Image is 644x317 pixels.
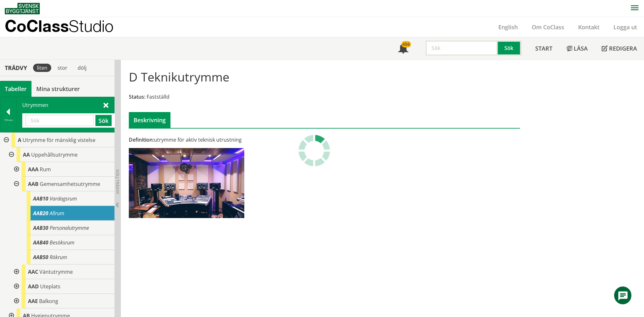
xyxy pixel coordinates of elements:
[28,283,39,290] span: AAD
[103,102,108,108] span: Stäng sök
[28,180,38,187] span: AAB
[491,23,525,31] a: English
[31,81,85,97] a: Mina strukturer
[535,45,552,52] span: Start
[147,93,170,100] span: Fastställd
[129,136,154,143] span: Definition:
[129,70,229,84] h1: D Teknikutrymme
[40,283,60,290] span: Uteplats
[129,148,244,218] img: d-teknikutrymme.jpg
[39,268,73,275] span: Väntutrymme
[129,136,386,143] div: utrymme för aktiv teknisk utrustning
[5,17,127,37] a: CoClassStudio
[40,180,100,187] span: Gemensamhetsutrymme
[40,166,51,173] span: Rum
[33,224,48,231] span: AAB30
[50,254,67,261] span: Rökrum
[129,112,170,128] div: Beskrivning
[31,151,78,158] span: Uppehållsutrymme
[69,17,114,35] span: Studio
[498,40,521,56] button: Sök
[33,239,48,246] span: AAB40
[115,169,120,194] span: Dölj trädvy
[17,97,114,132] div: Utrymmen
[23,137,95,144] span: Utrymme för mänsklig vistelse
[54,64,71,72] div: stor
[426,40,498,56] input: Sök
[95,115,112,126] button: Sök
[129,93,145,100] span: Status:
[50,239,74,246] span: Besöksrum
[25,115,93,126] input: Sök
[559,37,595,60] a: Läsa
[595,37,644,60] a: Redigera
[33,254,48,261] span: AAB50
[525,23,571,31] a: Om CoClass
[574,45,588,52] span: Läsa
[74,64,90,72] div: dölj
[33,195,48,202] span: AAB10
[298,135,330,166] img: Laddar
[606,23,644,31] a: Logga ut
[5,22,114,30] p: CoClass
[33,64,51,72] div: liten
[609,45,637,52] span: Redigera
[50,195,77,202] span: Vardagsrum
[28,166,38,173] span: AAA
[528,37,559,60] a: Start
[398,44,408,54] span: Notifikationer
[391,37,415,60] a: 456
[401,41,411,47] div: 456
[5,3,40,14] img: Svensk Byggtjänst
[23,151,30,158] span: AA
[39,298,58,305] span: Balkong
[50,224,89,231] span: Personalutrymme
[33,210,48,217] span: AAB20
[1,64,31,71] div: Trädvy
[28,298,38,305] span: AAE
[571,23,606,31] a: Kontakt
[28,268,38,275] span: AAC
[50,210,64,217] span: Allrum
[0,117,16,123] div: Tillbaka
[18,137,21,144] span: A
